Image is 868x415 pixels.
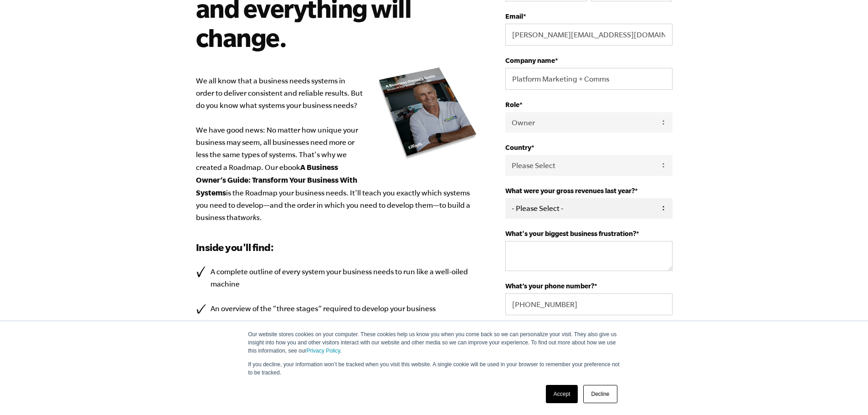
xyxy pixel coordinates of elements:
[26,15,45,22] div: v 4.0.25
[378,67,478,160] img: new_roadmap_cover_093019
[505,56,555,64] span: Company name
[196,163,357,197] b: A Business Owner’s Guide: Transform Your Business With Systems
[241,213,260,221] em: works
[24,24,100,31] div: Domain: [DOMAIN_NAME]
[196,266,478,290] li: A complete outline of every system your business needs to run like a well-oiled machine
[546,385,578,403] a: Accept
[505,101,519,108] span: Role
[248,330,620,355] p: Our website stores cookies on your computer. These cookies help us know you when you come back so...
[196,240,478,255] h3: Inside you'll find:
[505,12,523,20] span: Email
[248,360,620,377] p: If you decline, your information won’t be tracked when you visit this website. A single cookie wi...
[505,230,636,237] span: What's your biggest business frustration?
[505,143,531,151] span: Country
[91,53,98,60] img: tab_keywords_by_traffic_grey.svg
[505,282,594,290] span: What’s your phone number?
[583,385,617,403] a: Decline
[101,54,154,60] div: Keywords by Traffic
[505,187,635,195] span: What were your gross revenues last year?
[307,348,340,354] a: Privacy Policy
[196,302,478,315] li: An overview of the “three stages” required to develop your business
[15,15,22,22] img: logo_orange.svg
[196,75,478,224] p: We all know that a business needs systems in order to deliver consistent and reliable results. Bu...
[25,53,32,60] img: tab_domain_overview_orange.svg
[15,24,22,31] img: website_grey.svg
[35,54,82,60] div: Domain Overview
